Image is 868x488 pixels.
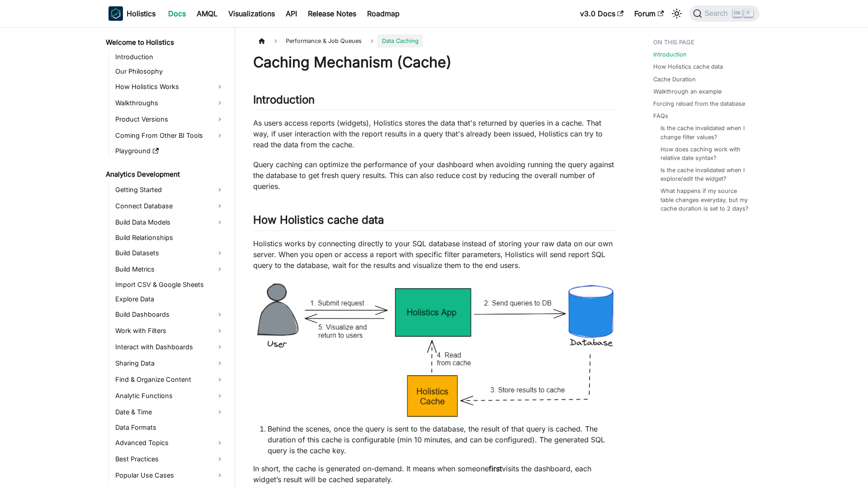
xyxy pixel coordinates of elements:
[113,421,227,434] a: Data Formats
[653,75,696,84] a: Cache Duration
[253,280,617,421] img: Cache Mechanism
[113,324,227,338] a: Work with Filters
[113,231,227,244] a: Build Relationships
[253,34,617,47] nav: Breadcrumbs
[108,6,156,21] a: HolisticsHolistics
[660,145,750,162] a: How does caching work with relative date syntax?
[253,117,617,150] p: As users access reports (widgets), Holistics stores the data that's returned by queries in a cach...
[702,9,733,18] span: Search
[629,6,669,21] a: Forum
[653,112,668,120] a: FAQs
[281,34,366,47] span: Performance & Job Queues
[113,356,227,371] a: Sharing Data
[689,5,759,22] button: Search (Ctrl+K)
[253,34,270,47] a: Home page
[113,307,227,322] a: Build Dashboards
[302,6,362,21] a: Release Notes
[660,187,750,213] a: What happens if my source table changes everyday, but my cache duration is set to 2 days?
[113,199,227,213] a: Connect Database
[113,262,227,277] a: Build Metrics
[191,6,223,21] a: AMQL
[113,145,227,157] a: Playground
[653,99,745,108] a: Forcing reload from the database
[113,183,227,197] a: Getting Started
[113,405,227,419] a: Date & Time
[253,159,617,192] p: Query caching can optimize the performance of your dashboard when avoiding running the query agai...
[253,93,617,110] h2: Introduction
[223,6,280,21] a: Visualizations
[103,168,227,181] a: Analytics Development
[163,6,191,21] a: Docs
[253,238,617,271] p: Holistics works by connecting directly to your SQL database instead of storing your raw data on o...
[113,436,227,450] a: Advanced Topics
[113,452,227,466] a: Best Practices
[280,6,302,21] a: API
[489,464,502,473] strong: first
[660,166,750,183] a: Is the cache invalidated when I explore/edit the widget?
[99,27,235,488] nav: Docs sidebar
[113,340,227,354] a: Interact with Dashboards
[113,65,227,78] a: Our Philosophy
[253,53,617,71] h1: Caching Mechanism (Cache)
[113,468,227,483] a: Popular Use Cases
[362,6,405,21] a: Roadmap
[660,124,750,141] a: Is the cache invalidated when I change filter values?
[113,278,227,291] a: Import CSV & Google Sheets
[113,51,227,63] a: Introduction
[113,293,227,305] a: Explore Data
[113,372,227,387] a: Find & Organize Content
[670,6,684,21] button: Switch between dark and light mode (currently light mode)
[113,128,227,143] a: Coming From Other BI Tools
[113,96,227,110] a: Walkthroughs
[113,112,227,127] a: Product Versions
[113,215,227,230] a: Build Data Models
[253,463,617,485] p: In short, the cache is generated on-demand. It means when someone visits the dashboard, each widg...
[744,9,753,17] kbd: K
[377,34,423,47] span: Data Caching
[268,423,617,456] li: Behind the scenes, once the query is sent to the database, the result of that query is cached. Th...
[113,246,227,260] a: Build Datasets
[103,36,227,49] a: Welcome to Holistics
[653,87,722,96] a: Walkthrough an example
[575,6,629,21] a: v3.0 Docs
[653,50,687,59] a: Introduction
[127,8,156,19] b: Holistics
[653,62,723,71] a: How Holistics cache data
[253,213,617,230] h2: How Holistics cache data
[113,80,227,94] a: How Holistics Works
[108,6,123,21] img: Holistics
[113,389,227,403] a: Analytic Functions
